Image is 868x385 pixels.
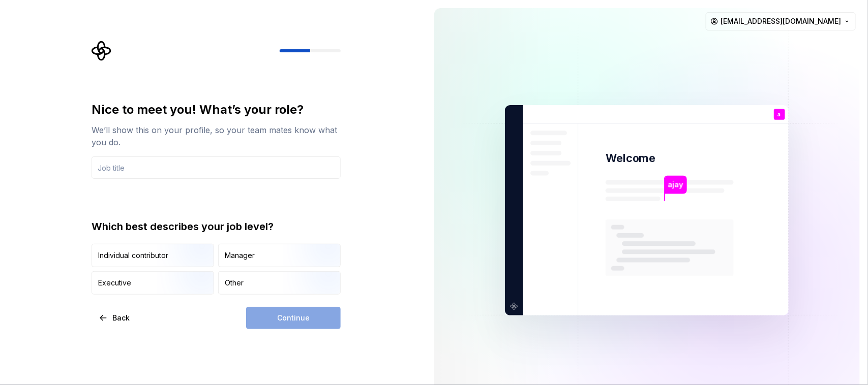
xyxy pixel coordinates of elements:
span: [EMAIL_ADDRESS][DOMAIN_NAME] [721,16,841,26]
div: Individual contributor [98,250,168,261]
svg: Supernova Logo [92,41,112,61]
input: Job title [92,156,341,179]
p: a [778,112,781,117]
div: Manager [225,250,255,261]
div: Executive [98,278,131,288]
span: Back [112,313,130,323]
div: Nice to meet you! What’s your role? [92,102,341,118]
p: ajay [668,179,684,190]
div: Other [225,278,244,288]
div: We’ll show this on your profile, so your team mates know what you do. [92,124,341,148]
button: Back [92,307,138,329]
button: [EMAIL_ADDRESS][DOMAIN_NAME] [706,12,856,30]
p: Welcome [606,151,655,166]
div: Which best describes your job level? [92,219,341,234]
